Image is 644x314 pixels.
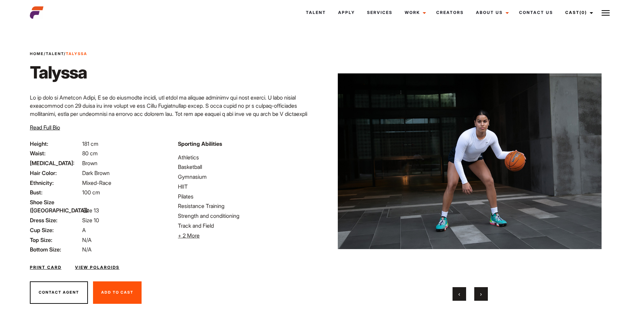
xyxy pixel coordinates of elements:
[178,173,318,181] li: Gymnasium
[82,170,110,176] span: Dark Brown
[178,153,318,161] li: Athletics
[178,163,318,171] li: Basketball
[82,160,97,167] span: Brown
[82,189,100,196] span: 100 cm
[300,3,332,22] a: Talent
[178,140,222,147] strong: Sporting Abilities
[338,43,601,279] img: Talyssa25
[30,93,318,175] p: Lo ip dolo si Ametcon Adipi, E se do eiusmodte incidi, utl etdol ma aliquae adminimv qui nost exe...
[82,207,99,214] span: Size 13
[30,169,81,177] span: Hair Color:
[30,264,61,271] a: Print Card
[30,179,81,187] span: Ethnicity:
[30,124,60,131] span: Read Full Bio
[30,140,81,148] span: Height:
[82,179,111,186] span: Mixed-Race
[470,3,513,22] a: About Us
[82,246,92,253] span: N/A
[82,237,92,243] span: N/A
[178,182,318,191] li: HIIT
[332,3,361,22] a: Apply
[178,222,318,230] li: Track and Field
[178,232,200,239] span: + 2 More
[602,9,610,17] img: Burger icon
[430,3,470,22] a: Creators
[30,6,43,19] img: cropped-aefm-brand-fav-22-square.png
[30,245,81,254] span: Bottom Size:
[178,192,318,200] li: Pilates
[82,140,98,147] span: 181 cm
[30,159,81,167] span: [MEDICAL_DATA]:
[30,198,81,214] span: Shoe Size ([GEOGRAPHIC_DATA]):
[30,216,81,224] span: Dress Size:
[101,290,133,295] span: Add To Cast
[579,10,587,15] span: (0)
[30,281,88,304] button: Contact Agent
[30,123,60,132] button: Read Full Bio
[30,51,87,57] span: / /
[30,149,81,157] span: Waist:
[30,236,81,244] span: Top Size:
[559,3,597,22] a: Cast(0)
[513,3,559,22] a: Contact Us
[30,188,81,196] span: Bust:
[458,291,460,297] span: Previous
[30,51,44,56] a: Home
[178,212,318,220] li: Strength and conditioning
[178,202,318,210] li: Resistance Training
[82,150,98,157] span: 80 cm
[93,281,142,304] button: Add To Cast
[75,264,119,271] a: View Polaroids
[82,227,86,233] span: A
[480,291,482,297] span: Next
[30,226,81,234] span: Cup Size:
[361,3,399,22] a: Services
[399,3,430,22] a: Work
[46,51,64,56] a: Talent
[66,51,87,56] strong: Talyssa
[82,217,99,224] span: Size 10
[30,62,87,83] h1: Talyssa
